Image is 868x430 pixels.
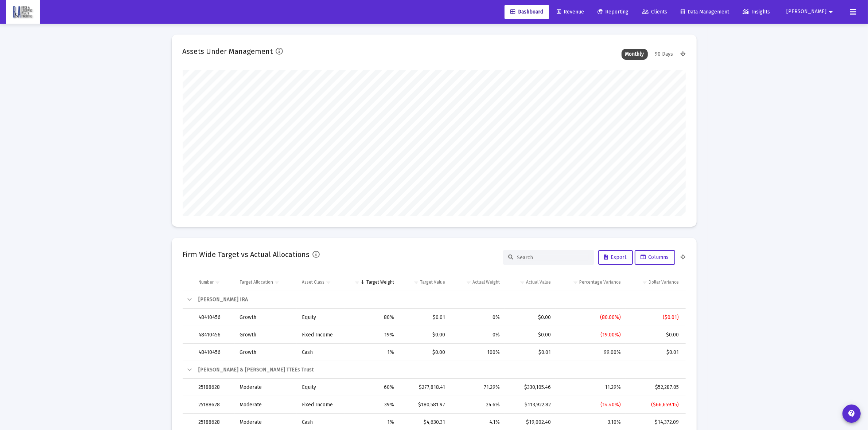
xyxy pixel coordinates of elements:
[561,331,621,339] div: (19.00%)
[404,419,445,426] div: $4,630.31
[626,273,686,291] td: Column Dollar Variance
[350,384,394,391] div: 60%
[345,273,399,291] td: Column Target Weight
[404,314,445,321] div: $0.01
[510,401,551,409] div: $113,922.82
[573,279,578,285] span: Show filter options for column 'Percentage Variance'
[297,344,345,361] td: Cash
[561,314,621,321] div: (80.00%)
[455,349,500,356] div: 100%
[642,9,667,15] span: Clients
[399,273,450,291] td: Column Target Value
[455,419,500,426] div: 4.1%
[510,331,551,339] div: $0.00
[183,291,194,309] td: Collapse
[631,314,679,321] div: ($0.01)
[561,349,621,356] div: 99.00%
[297,326,345,344] td: Fixed Income
[651,49,677,60] div: 90 Days
[183,361,194,379] td: Collapse
[297,396,345,414] td: Fixed Income
[526,279,551,285] div: Actual Value
[635,250,675,265] button: Columns
[194,273,235,291] td: Column Number
[551,5,590,19] a: Revenue
[557,9,584,15] span: Revenue
[472,279,500,285] div: Actual Weight
[510,9,543,15] span: Dashboard
[510,314,551,321] div: $0.00
[404,349,445,356] div: $0.00
[631,401,679,409] div: ($66,659.15)
[11,5,34,19] img: Dashboard
[235,309,297,326] td: Growth
[199,366,679,374] div: [PERSON_NAME] & [PERSON_NAME] TTEEs Trust
[350,314,394,321] div: 80%
[510,349,551,356] div: $0.01
[604,254,627,260] span: Export
[642,279,648,285] span: Show filter options for column 'Dollar Variance'
[743,9,770,15] span: Insights
[631,331,679,339] div: $0.00
[455,384,500,391] div: 71.29%
[235,273,297,291] td: Column Target Allocation
[297,309,345,326] td: Equity
[350,401,394,409] div: 39%
[561,419,621,426] div: 3.10%
[240,279,273,285] div: Target Allocation
[636,5,673,19] a: Clients
[183,46,273,57] h2: Assets Under Management
[350,349,394,356] div: 1%
[598,250,633,265] button: Export
[517,255,589,261] input: Search
[404,331,445,339] div: $0.00
[235,344,297,361] td: Growth
[194,309,235,326] td: 48410456
[631,419,679,426] div: $14,372.09
[235,396,297,414] td: Moderate
[194,326,235,344] td: 48410456
[631,349,679,356] div: $0.01
[420,279,445,285] div: Target Value
[215,279,221,285] span: Show filter options for column 'Number'
[366,279,394,285] div: Target Weight
[556,273,626,291] td: Column Percentage Variance
[194,379,235,396] td: 25188628
[510,419,551,426] div: $19,002.40
[297,379,345,396] td: Equity
[466,279,471,285] span: Show filter options for column 'Actual Weight'
[194,396,235,414] td: 25188628
[455,401,500,409] div: 24.6%
[455,331,500,339] div: 0%
[297,273,345,291] td: Column Asset Class
[450,273,505,291] td: Column Actual Weight
[675,5,735,19] a: Data Management
[235,326,297,344] td: Growth
[404,384,445,391] div: $277,818.41
[350,419,394,426] div: 1%
[641,254,669,260] span: Columns
[561,401,621,409] div: (14.40%)
[681,9,729,15] span: Data Management
[737,5,776,19] a: Insights
[579,279,621,285] div: Percentage Variance
[199,279,214,285] div: Number
[598,9,628,15] span: Reporting
[404,401,445,409] div: $180,581.97
[505,5,549,19] a: Dashboard
[592,5,634,19] a: Reporting
[235,379,297,396] td: Moderate
[183,249,310,260] h2: Firm Wide Target vs Actual Allocations
[778,4,844,19] button: [PERSON_NAME]
[622,49,648,60] div: Monthly
[847,409,856,418] mat-icon: contact_support
[326,279,331,285] span: Show filter options for column 'Asset Class'
[413,279,419,285] span: Show filter options for column 'Target Value'
[786,9,826,15] span: [PERSON_NAME]
[826,5,835,19] mat-icon: arrow_drop_down
[505,273,556,291] td: Column Actual Value
[350,331,394,339] div: 19%
[354,279,360,285] span: Show filter options for column 'Target Weight'
[199,296,679,303] div: [PERSON_NAME] IRA
[302,279,324,285] div: Asset Class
